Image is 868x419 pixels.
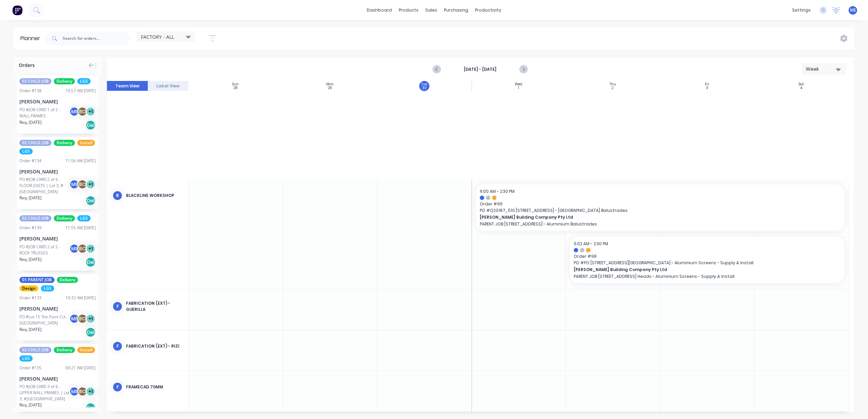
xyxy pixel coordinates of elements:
[480,221,840,227] p: PARENT JOB [STREET_ADDRESS] - Aluminium Balustrades
[65,365,96,371] div: 09:21 AM [DATE]
[441,5,472,15] div: purchasing
[126,384,183,390] div: FRAMECAD 70mm
[65,88,96,94] div: 10:57 AM [DATE]
[85,314,96,324] div: + 1
[69,244,79,254] div: ME
[85,327,96,337] div: Del
[126,343,183,349] div: FABRICATION (EXT) - RIZI
[77,347,95,353] span: Install
[85,106,96,117] div: + 1
[328,86,332,90] div: 29
[19,244,71,256] div: PO #JOB CARD 2 of 2 - ROOF TRUSSES
[610,82,616,86] div: Thu
[395,5,422,15] div: products
[77,106,88,117] div: BC
[515,82,522,86] div: Wed
[77,244,88,254] div: BC
[65,295,96,301] div: 10:32 AM [DATE]
[19,235,96,242] div: [PERSON_NAME]
[574,267,814,273] span: [PERSON_NAME] Building Company Pty Ltd
[77,386,88,397] div: BC
[69,106,79,117] div: ME
[19,314,71,326] div: PO #Lot 15 The Point Cct, [GEOGRAPHIC_DATA]
[422,5,441,15] div: sales
[112,382,123,392] div: F
[107,81,148,91] button: Team View
[19,195,42,201] span: Req. [DATE]
[77,140,95,146] span: Install
[85,179,96,189] div: + 1
[363,5,395,15] a: dashboard
[19,305,96,312] div: [PERSON_NAME]
[77,215,91,221] span: LGS
[19,285,38,291] span: Design
[19,119,42,125] span: Req. [DATE]
[480,207,840,214] span: PO # Q20187_510 [STREET_ADDRESS] - [GEOGRAPHIC_DATA] Balustrades
[480,188,515,194] span: 6:00 AM - 2:30 PM
[112,341,123,351] div: F
[54,215,75,221] span: Delivery
[802,63,846,75] button: Week
[234,86,237,90] div: 28
[85,196,96,206] div: Del
[422,86,427,90] div: 30
[77,179,88,189] div: BC
[141,33,174,40] span: FACTORY - ALL
[446,66,514,72] strong: [DATE] - [DATE]
[69,314,79,324] div: ME
[326,82,334,86] div: Mon
[54,347,75,353] span: Delivery
[85,386,96,397] div: + 1
[69,386,79,397] div: ME
[19,347,51,353] span: 02 CHILD JOB
[19,88,42,94] div: Order # 138
[421,82,427,86] div: Tue
[706,86,708,90] div: 3
[806,66,837,73] div: Week
[19,295,42,301] div: Order # 133
[19,402,42,408] span: Req. [DATE]
[112,301,123,312] div: F
[85,120,96,130] div: Del
[126,192,183,199] div: BLACKLINE WORKSHOP
[19,148,33,154] span: LGS
[57,277,78,283] span: Delivery
[54,78,75,84] span: Delivery
[85,257,96,267] div: Del
[19,107,71,119] div: PO #JOB CARD 1 of 2 - WALL FRAMES
[480,201,840,207] span: Order # 99
[705,82,709,86] div: Fri
[19,256,42,263] span: Req. [DATE]
[19,375,96,382] div: [PERSON_NAME]
[77,78,91,84] span: LGS
[19,168,96,175] div: [PERSON_NAME]
[19,177,71,195] div: PO #JOB CARD 2 of 6 - FLOOR JOISTS | Lot 3, #[GEOGRAPHIC_DATA]
[19,225,42,231] div: Order # 139
[19,98,96,105] div: [PERSON_NAME]
[54,140,75,146] span: Delivery
[41,285,54,291] span: LGS
[518,86,519,90] div: 1
[112,190,123,201] div: B
[69,179,79,189] div: ME
[574,260,840,266] span: PO # PO [STREET_ADDRESS][GEOGRAPHIC_DATA] - Aluminium Screens - Supply & Install
[65,158,96,164] div: 11:56 AM [DATE]
[19,384,71,402] div: PO #JOB CARD 3 of 6 - UPPER WALL FRAMES | Lot 3, #[GEOGRAPHIC_DATA]
[19,62,35,69] span: Orders
[574,241,608,247] span: 6:02 AM - 2:30 PM
[19,326,42,333] span: Req. [DATE]
[480,214,804,220] span: [PERSON_NAME] Building Company Pty Ltd
[799,82,804,86] div: Sat
[789,5,814,15] div: settings
[800,86,802,90] div: 4
[19,158,42,164] div: Order # 134
[19,78,51,84] span: 02 CHILD JOB
[65,225,96,231] div: 11:55 AM [DATE]
[77,314,88,324] div: BC
[20,34,44,43] div: Planner
[19,365,42,371] div: Order # 135
[63,32,130,45] input: Search for orders...
[12,5,22,15] img: Factory
[19,140,51,146] span: 02 CHILD JOB
[574,274,840,279] p: PARENT JOB [STREET_ADDRESS] Heads - Aluminium Screens - Supply & Install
